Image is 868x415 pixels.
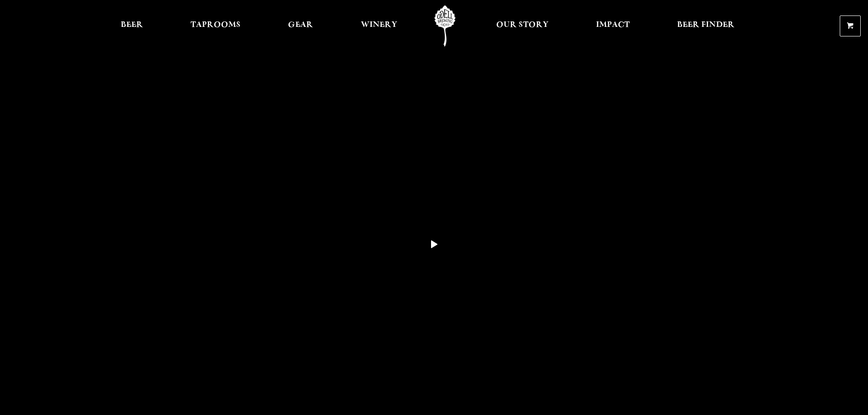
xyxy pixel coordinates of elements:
[677,21,734,29] span: Beer Finder
[596,21,630,29] span: Impact
[590,5,636,46] a: Impact
[288,21,313,29] span: Gear
[355,5,403,46] a: Winery
[428,5,462,46] a: Odell Home
[490,5,555,46] a: Our Story
[282,5,319,46] a: Gear
[190,21,241,29] span: Taprooms
[185,5,247,46] a: Taprooms
[115,5,149,46] a: Beer
[121,21,143,29] span: Beer
[671,5,740,46] a: Beer Finder
[361,21,397,29] span: Winery
[496,21,549,29] span: Our Story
